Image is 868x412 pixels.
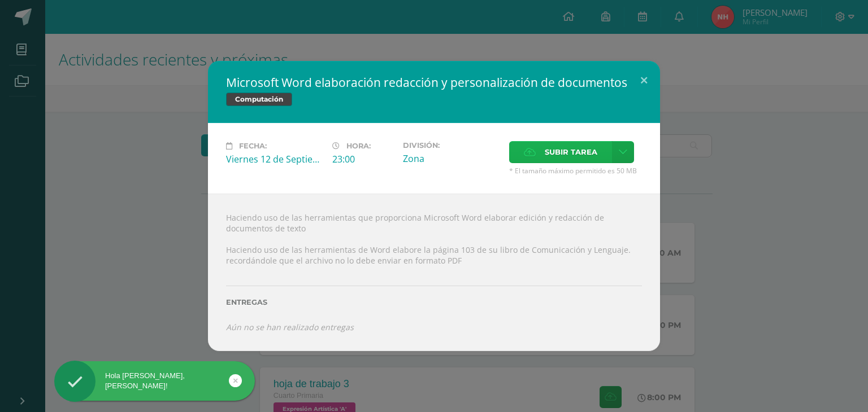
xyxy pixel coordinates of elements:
[403,152,500,165] div: Zona
[226,93,292,106] span: Computación
[628,61,660,99] button: Close (Esc)
[332,153,394,165] div: 23:00
[226,298,642,306] label: Entregas
[346,142,371,150] span: Hora:
[226,153,323,165] div: Viernes 12 de Septiembre
[509,166,642,176] span: * El tamaño máximo permitido es 50 MB
[208,194,660,350] div: Haciendo uso de las herramientas que proporciona Microsoft Word elaborar edición y redacción de d...
[226,74,642,90] h2: Microsoft Word elaboración redacción y personalización de documentos
[403,141,500,150] label: División:
[226,322,354,332] i: Aún no se han realizado entregas
[54,371,255,391] div: Hola [PERSON_NAME], [PERSON_NAME]!
[239,142,267,150] span: Fecha:
[545,142,597,163] span: Subir tarea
